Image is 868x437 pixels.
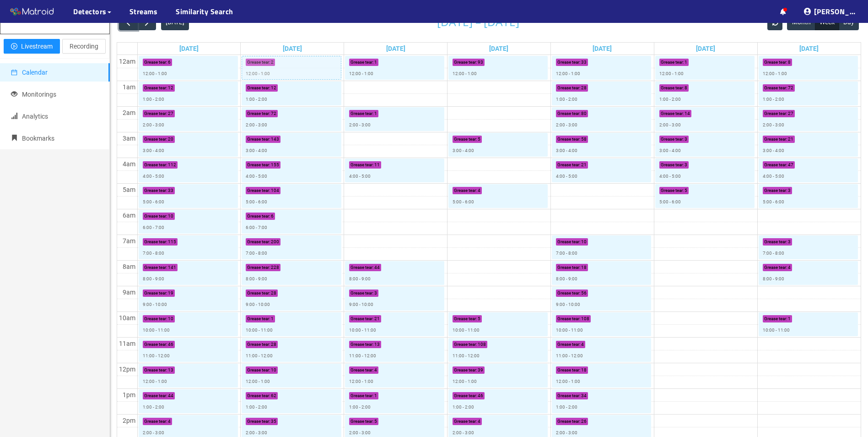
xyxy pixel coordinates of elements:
p: 13 [168,366,173,374]
p: Grease tear : [144,238,167,246]
p: Grease tear : [350,290,373,297]
p: Grease tear : [557,59,580,66]
span: Livestream [21,41,53,51]
p: 4:00 - 5:00 [349,173,371,180]
p: 12:00 - 1:00 [143,378,167,385]
p: Grease tear : [144,341,167,348]
p: Grease tear : [350,59,373,66]
p: Grease tear : [454,341,477,348]
a: Go to August 12, 2025 [384,43,407,55]
p: Grease tear : [247,187,270,194]
span: Detectors [73,6,107,17]
p: 1:00 - 2:00 [556,404,577,411]
p: 3:00 - 4:00 [453,147,474,154]
p: Grease tear : [350,161,373,169]
p: 8:00 - 9:00 [763,275,784,283]
p: Grease tear : [557,366,580,374]
p: 12:00 - 1:00 [659,70,684,77]
p: 10 [168,315,173,322]
p: 112 [168,161,176,169]
p: Grease tear : [661,187,684,194]
p: 12:00 - 1:00 [246,70,270,77]
p: Grease tear : [144,187,167,194]
p: 27 [788,110,793,117]
p: 11:00 - 12:00 [453,352,480,360]
p: 3 [788,187,791,194]
p: Grease tear : [350,264,373,271]
p: 6:00 - 7:00 [143,224,164,231]
p: 1 [685,59,687,66]
p: 7:00 - 8:00 [556,250,577,257]
p: Grease tear : [454,315,477,322]
p: 10:00 - 11:00 [763,327,790,334]
p: 10:00 - 11:00 [556,327,583,334]
p: Grease tear : [247,418,270,425]
div: 7am [121,236,137,246]
p: Grease tear : [144,392,167,399]
p: 5 [685,187,687,194]
p: 4 [478,418,480,425]
p: Grease tear : [144,136,167,143]
p: Grease tear : [661,84,684,92]
p: 5:00 - 6:00 [453,198,474,206]
p: Grease tear : [247,238,270,246]
p: 58 [581,136,587,143]
p: Grease tear : [454,366,477,374]
p: 21 [788,136,793,143]
p: Grease tear : [247,161,270,169]
p: 12:00 - 1:00 [453,378,477,385]
p: Grease tear : [454,59,477,66]
p: 8:00 - 9:00 [556,275,577,283]
p: 35 [271,418,276,425]
p: 12:00 - 1:00 [453,70,477,77]
p: 3:00 - 4:00 [246,147,267,154]
p: 2:00 - 3:00 [143,121,164,129]
img: Matroid logo [9,5,55,19]
p: 5:00 - 6:00 [143,198,164,206]
button: play-circleLivestream [4,39,60,54]
p: 1:00 - 2:00 [349,404,371,411]
p: 4:00 - 5:00 [143,173,164,180]
p: Grease tear : [764,315,787,322]
p: 10:00 - 11:00 [349,327,376,334]
p: 34 [581,392,587,399]
p: 108 [478,341,486,348]
p: Grease tear : [144,84,167,92]
p: Grease tear : [144,59,167,66]
a: Go to August 15, 2025 [694,43,717,55]
p: Grease tear : [247,315,270,322]
span: Calendar [22,69,48,76]
p: 10 [168,213,173,220]
div: 5am [121,185,137,195]
p: 11 [374,161,380,169]
p: 56 [581,290,587,297]
p: Grease tear : [247,213,270,220]
p: Grease tear : [454,136,477,143]
p: 5:00 - 6:00 [246,198,267,206]
p: 6 [271,213,274,220]
p: 1 [788,315,791,322]
p: Grease tear : [661,161,684,169]
p: 28 [271,290,276,297]
p: 9:00 - 10:00 [556,301,580,308]
p: Grease tear : [144,161,167,169]
p: Grease tear : [350,341,373,348]
span: Recording [70,41,98,51]
p: Grease tear : [557,136,580,143]
p: 4 [374,366,377,374]
p: Grease tear : [764,264,787,271]
p: Grease tear : [557,418,580,425]
p: Grease tear : [764,136,787,143]
p: 8:00 - 9:00 [246,275,267,283]
p: 3:00 - 4:00 [556,147,577,154]
p: Grease tear : [661,110,684,117]
p: Grease tear : [247,136,270,143]
p: 27 [168,110,173,117]
div: 1pm [121,390,137,400]
p: 5:00 - 6:00 [659,198,681,206]
p: 1:00 - 2:00 [143,96,164,103]
p: 155 [271,161,279,169]
p: 3:00 - 4:00 [659,147,681,154]
div: 2pm [121,415,137,426]
a: Similarity Search [176,6,233,17]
